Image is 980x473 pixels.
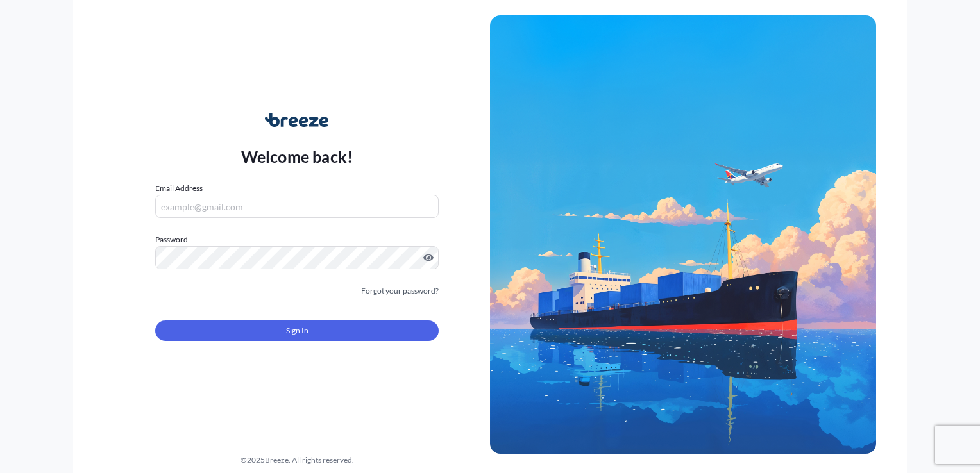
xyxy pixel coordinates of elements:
div: © 2025 Breeze. All rights reserved. [104,454,490,467]
button: Sign In [155,320,439,341]
label: Password [155,233,439,246]
label: Email Address [155,182,203,195]
img: Ship illustration [490,15,876,454]
input: example@gmail.com [155,195,439,218]
p: Welcome back! [241,146,353,167]
a: Forgot your password? [361,285,439,297]
button: Show password [423,253,434,263]
span: Sign In [286,324,308,337]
